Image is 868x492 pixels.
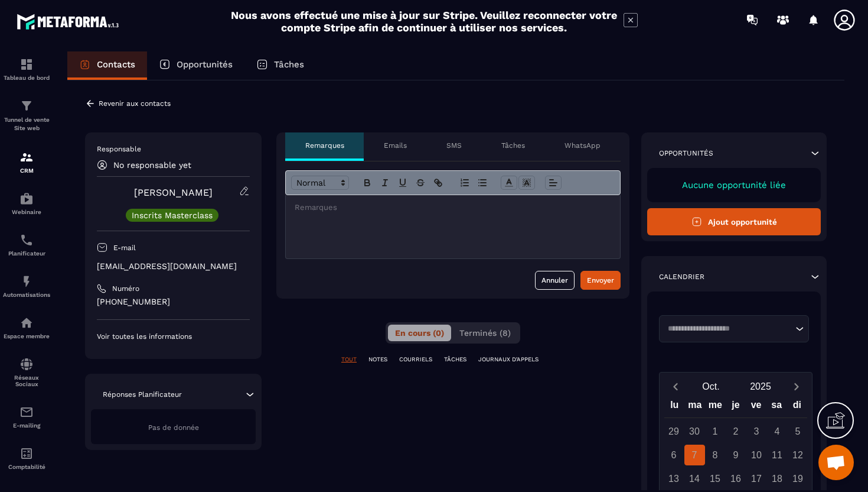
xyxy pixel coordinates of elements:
img: automations [19,192,34,206]
button: En cours (0) [388,325,451,341]
div: di [787,397,807,417]
button: Open years overlay [736,376,785,397]
a: [PERSON_NAME] [134,187,213,198]
p: No responsable yet [113,160,191,170]
div: 15 [705,468,726,489]
img: automations [19,316,34,330]
div: sa [766,397,787,417]
div: ma [685,397,706,417]
button: Previous month [664,378,686,394]
div: 14 [684,468,705,489]
p: Responsable [97,144,250,154]
div: Ouvrir le chat [818,445,854,480]
div: 4 [767,421,788,442]
button: Annuler [535,271,575,290]
img: scheduler [19,233,34,247]
p: JOURNAUX D'APPELS [478,355,539,364]
a: accountantaccountantComptabilité [3,438,50,479]
img: accountant [19,446,34,461]
p: NOTES [368,355,387,364]
p: [EMAIL_ADDRESS][DOMAIN_NAME] [97,261,250,272]
a: automationsautomationsWebinaire [3,183,50,224]
p: Inscrits Masterclass [132,211,213,219]
p: Espace membre [3,333,50,339]
p: TÂCHES [444,355,466,364]
p: Planificateur [3,250,50,257]
div: 30 [684,421,705,442]
img: automations [19,274,34,289]
img: formation [19,57,34,72]
div: 29 [664,421,684,442]
a: Tâches [244,51,316,80]
div: 16 [726,468,746,489]
div: 8 [705,445,726,465]
a: emailemailE-mailing [3,396,50,438]
div: 19 [788,468,808,489]
div: 6 [664,445,684,465]
p: Contacts [97,59,135,70]
p: Tableau de bord [3,75,50,81]
div: 1 [705,421,726,442]
p: Numéro [112,284,139,293]
p: Remarques [305,141,344,150]
p: E-mail [113,243,136,253]
p: Opportunités [177,59,233,70]
div: 7 [684,445,705,465]
div: lu [664,397,685,417]
p: TOUT [341,355,357,364]
div: 5 [788,421,808,442]
p: Réponses Planificateur [103,390,182,399]
div: 10 [746,445,767,465]
img: social-network [19,357,34,371]
p: Réseaux Sociaux [3,374,50,387]
p: Opportunités [659,148,713,158]
button: Ajout opportunité [647,208,821,235]
p: Comptabilité [3,464,50,470]
button: Terminés (8) [452,325,518,341]
a: automationsautomationsEspace membre [3,307,50,348]
p: CRM [3,167,50,174]
a: formationformationTableau de bord [3,48,50,90]
a: formationformationCRM [3,141,50,183]
a: formationformationTunnel de vente Site web [3,90,50,141]
p: Automatisations [3,292,50,298]
a: Opportunités [147,51,244,80]
img: logo [17,11,123,33]
div: je [726,397,746,417]
p: COURRIELS [399,355,432,364]
div: Envoyer [587,274,614,286]
input: Search for option [664,323,792,335]
p: Tâches [501,141,525,150]
a: Contacts [67,51,147,80]
div: 3 [746,421,767,442]
button: Open months overlay [686,376,736,397]
div: 9 [726,445,746,465]
img: formation [19,150,34,164]
img: formation [19,99,34,113]
span: Pas de donnée [148,423,199,432]
p: SMS [446,141,462,150]
p: Emails [384,141,407,150]
p: E-mailing [3,422,50,429]
p: Tâches [274,59,304,70]
h2: Nous avons effectué une mise à jour sur Stripe. Veuillez reconnecter votre compte Stripe afin de ... [230,9,618,34]
div: me [705,397,726,417]
a: schedulerschedulerPlanificateur [3,224,50,266]
a: social-networksocial-networkRéseaux Sociaux [3,348,50,396]
div: 18 [767,468,788,489]
div: 12 [788,445,808,465]
p: Revenir aux contacts [99,99,171,108]
img: email [19,405,34,419]
span: Terminés (8) [459,328,511,338]
button: Next month [785,378,807,394]
div: 11 [767,445,788,465]
p: Aucune opportunité liée [659,180,809,190]
p: [PHONE_NUMBER] [97,296,250,307]
a: automationsautomationsAutomatisations [3,266,50,307]
p: Voir toutes les informations [97,332,250,341]
div: 17 [746,468,767,489]
div: Search for option [659,315,809,342]
p: Calendrier [659,272,704,281]
div: ve [746,397,766,417]
p: Webinaire [3,209,50,215]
